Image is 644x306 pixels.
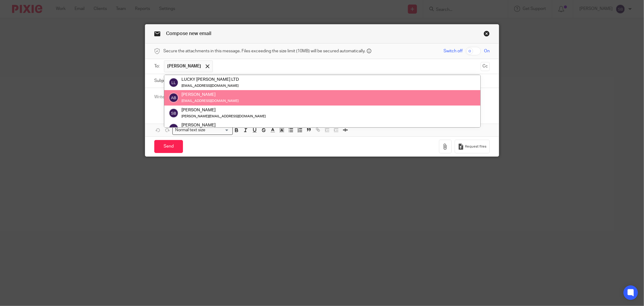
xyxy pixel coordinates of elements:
[163,48,365,54] span: Secure the attachments in this message. Files exceeding the size limit (10MB) will be secured aut...
[169,108,178,118] img: svg%3E
[444,48,463,54] span: Switch off
[465,144,486,149] span: Request files
[181,115,266,118] small: [PERSON_NAME][EMAIL_ADDRESS][DOMAIN_NAME]
[181,92,239,98] div: [PERSON_NAME]
[484,31,490,39] a: Close this dialog window
[154,78,170,84] label: Subject:
[207,127,229,133] input: Search for option
[154,140,183,153] input: Send
[172,125,233,135] div: Search for option
[181,99,239,103] small: [EMAIL_ADDRESS][DOMAIN_NAME]
[169,93,178,103] img: svg%3E
[167,63,201,69] span: [PERSON_NAME]
[181,84,239,88] small: [EMAIL_ADDRESS][DOMAIN_NAME]
[154,63,161,69] label: To:
[181,76,239,83] div: LUCKY [PERSON_NAME] LTD
[169,78,178,88] img: svg%3E
[166,31,211,36] span: Compose new email
[174,127,207,133] span: Normal text size
[181,122,239,128] div: [PERSON_NAME]
[169,124,178,133] img: svg%3E
[484,48,490,54] span: On
[181,107,266,113] div: [PERSON_NAME]
[455,140,490,153] button: Request files
[481,62,490,71] button: Cc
